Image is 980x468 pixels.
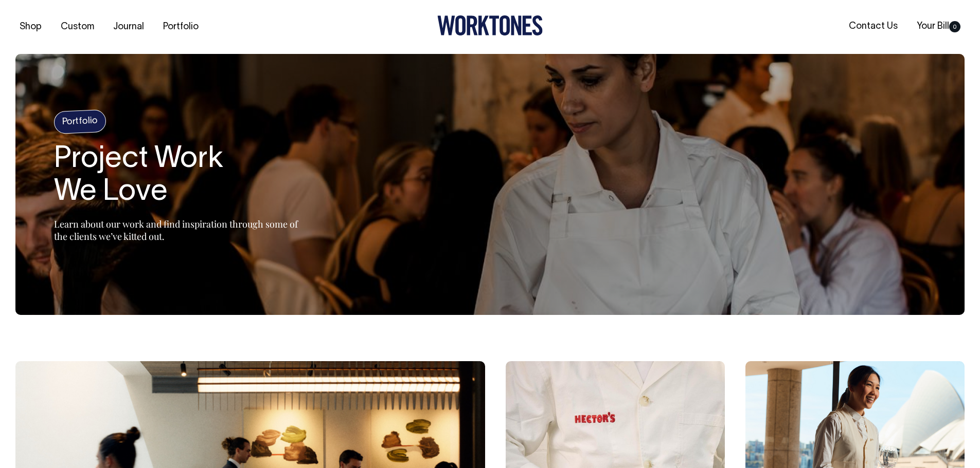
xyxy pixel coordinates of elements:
[57,18,98,35] a: Custom
[845,18,902,35] a: Contact Us
[109,18,148,35] a: Journal
[15,18,46,35] a: Shop
[54,218,311,242] p: Learn about our work and find inspiration through some of the clients we’ve kitted out.
[54,143,311,209] h1: Project Work We Love
[159,18,203,35] a: Portfolio
[913,18,965,35] a: Your Bill0
[949,21,960,32] span: 0
[54,109,106,134] h4: Portfolio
